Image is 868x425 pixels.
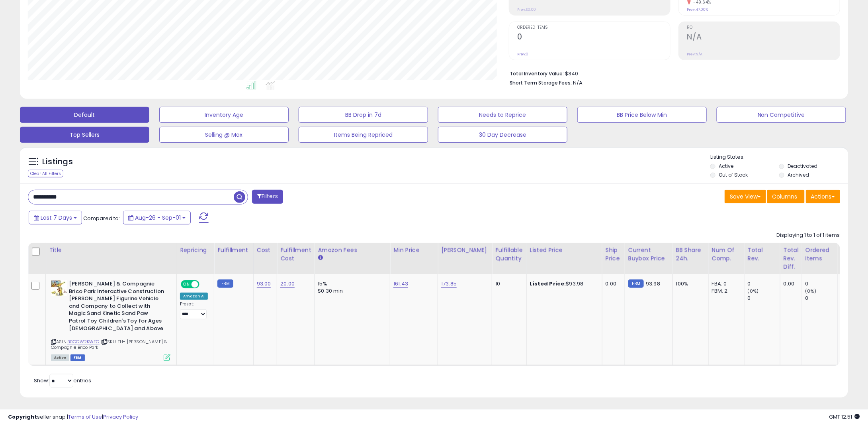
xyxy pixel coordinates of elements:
button: Aug-26 - Sep-01 [123,211,191,224]
img: 51jb63u4ZPL._SL40_.jpg [51,280,67,296]
a: 161.43 [393,280,408,288]
button: Top Sellers [20,127,149,143]
a: Privacy Policy [103,413,138,421]
button: BB Drop in 7d [299,107,428,123]
h2: 0 [518,32,670,43]
div: Min Price [393,246,434,254]
button: Selling @ Max [159,127,289,143]
div: Total Rev. [748,246,777,263]
button: Columns [767,190,805,203]
span: Compared to: [83,214,120,222]
b: [PERSON_NAME] & Compagnie Brico Park Interactive Construction [PERSON_NAME] Figurine Vehicle and ... [69,280,166,334]
div: Fulfillment [217,246,250,254]
span: ON [182,281,192,288]
div: FBM: 2 [712,287,738,295]
span: ROI [687,26,840,30]
small: FBM [628,279,644,288]
button: Save View [725,190,766,203]
h5: Listings [42,156,73,167]
li: $340 [510,68,835,78]
div: Total Rev. Diff. [784,246,799,271]
button: Needs to Reprice [438,107,567,123]
div: $0.30 min [318,287,384,295]
span: Ordered Items [518,26,670,30]
a: B0CCW2KWFC [67,338,100,345]
span: FBM [70,354,85,361]
div: Current Buybox Price [628,246,669,263]
small: Prev: N/A [687,52,703,57]
a: 93.00 [257,280,271,288]
div: Fulfillable Quantity [495,246,523,263]
a: 173.85 [441,280,457,288]
div: [PERSON_NAME] [441,246,489,254]
button: 30 Day Decrease [438,127,567,143]
span: N/A [573,79,583,87]
h2: N/A [687,32,840,43]
div: seller snap | | [8,413,138,421]
div: Title [49,246,173,254]
b: Listed Price: [530,280,566,287]
div: 0 [748,280,780,287]
div: Amazon AI [180,293,208,300]
small: Prev: $0.00 [518,7,536,12]
div: Fulfillment Cost [280,246,311,263]
button: Filters [252,190,283,204]
button: BB Price Below Min [577,107,707,123]
strong: Copyright [8,413,37,421]
div: Listed Price [530,246,599,254]
span: Columns [772,193,798,201]
span: 2025-09-9 12:51 GMT [829,413,860,421]
span: Show: entries [34,377,91,384]
small: (0%) [805,288,817,294]
div: BB Share 24h. [676,246,705,263]
div: Num of Comp. [712,246,741,263]
span: | SKU: TH- [PERSON_NAME] & Compagnie Brico Park [51,338,167,350]
b: Total Inventory Value: [510,70,564,77]
div: $93.98 [530,280,596,287]
button: Non Competitive [717,107,846,123]
span: 93.98 [646,280,660,287]
span: Aug-26 - Sep-01 [135,214,181,222]
span: All listings currently available for purchase on Amazon [51,354,69,361]
div: Displaying 1 to 1 of 1 items [777,232,840,239]
label: Archived [788,171,809,178]
div: 0 [748,295,780,302]
div: Ordered Items [805,246,835,263]
div: 0.00 [606,280,619,287]
small: (0%) [748,288,759,294]
div: FBA: 0 [712,280,738,287]
div: Repricing [180,246,211,254]
label: Deactivated [788,163,817,169]
a: 20.00 [280,280,295,288]
div: 10 [495,280,520,287]
div: 0 [805,280,838,287]
div: 0.00 [784,280,796,287]
div: 100% [676,280,702,287]
div: 0 [805,295,838,302]
button: Default [20,107,149,123]
small: FBM [217,279,233,288]
button: Items Being Repriced [299,127,428,143]
div: Amazon Fees [318,246,387,254]
div: Cost [257,246,274,254]
button: Inventory Age [159,107,289,123]
button: Last 7 Days [29,211,82,224]
small: Amazon Fees. [318,254,323,262]
span: OFF [198,281,211,288]
a: Terms of Use [68,413,102,421]
div: 15% [318,280,384,287]
b: Short Term Storage Fees: [510,79,572,86]
span: Last 7 Days [41,214,72,222]
div: Ship Price [606,246,622,263]
div: Clear All Filters [28,170,63,177]
button: Actions [806,190,840,203]
small: Prev: 0 [518,52,529,57]
label: Active [719,163,734,169]
div: ASIN: [51,280,170,360]
label: Out of Stock [719,171,748,178]
div: Preset: [180,301,208,319]
p: Listing States: [710,153,848,161]
small: Prev: 47.00% [687,7,708,12]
